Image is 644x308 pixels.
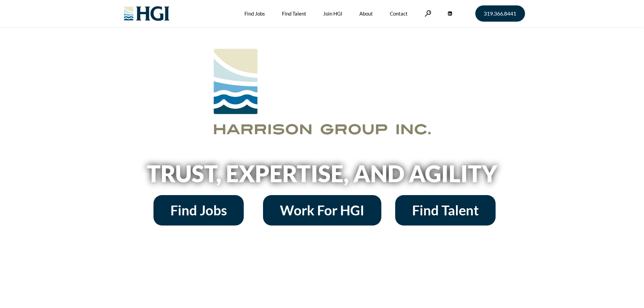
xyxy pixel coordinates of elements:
[475,5,525,22] a: 319.366.8441
[484,11,516,16] span: 319.366.8441
[280,204,364,217] span: Work For HGI
[425,10,431,17] a: Search
[129,162,515,185] h2: Trust, Expertise, and Agility
[412,204,479,217] span: Find Talent
[263,195,381,226] a: Work For HGI
[395,195,496,226] a: Find Talent
[170,204,227,217] span: Find Jobs
[153,195,244,226] a: Find Jobs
